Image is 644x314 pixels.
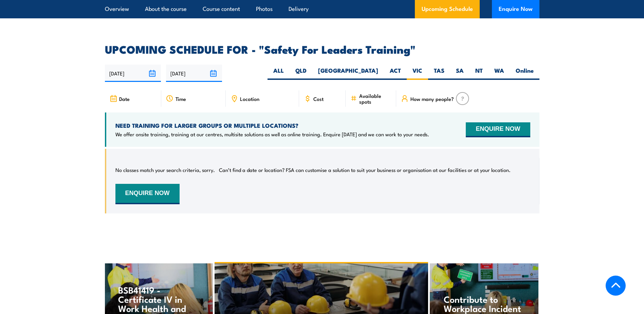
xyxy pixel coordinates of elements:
[115,122,429,129] h4: NEED TRAINING FOR LARGER GROUPS OR MULTIPLE LOCATIONS?
[313,96,324,102] span: Cost
[290,67,312,80] label: QLD
[268,67,290,80] label: ALL
[489,67,510,80] label: WA
[115,167,215,173] p: No classes match your search criteria, sorry.
[115,184,180,204] button: ENQUIRE NOW
[359,93,391,104] span: Available spots
[466,122,530,137] button: ENQUIRE NOW
[312,67,384,80] label: [GEOGRAPHIC_DATA]
[407,67,428,80] label: VIC
[166,65,222,82] input: To date
[176,96,186,102] span: Time
[450,67,470,80] label: SA
[510,67,539,80] label: Online
[105,44,539,54] h2: UPCOMING SCHEDULE FOR - "Safety For Leaders Training"
[105,65,161,82] input: From date
[219,167,511,173] p: Can’t find a date or location? FSA can customise a solution to suit your business or organisation...
[384,67,407,80] label: ACT
[410,96,454,102] span: How many people?
[119,96,130,102] span: Date
[428,67,450,80] label: TAS
[240,96,259,102] span: Location
[470,67,489,80] label: NT
[115,131,429,138] p: We offer onsite training, training at our centres, multisite solutions as well as online training...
